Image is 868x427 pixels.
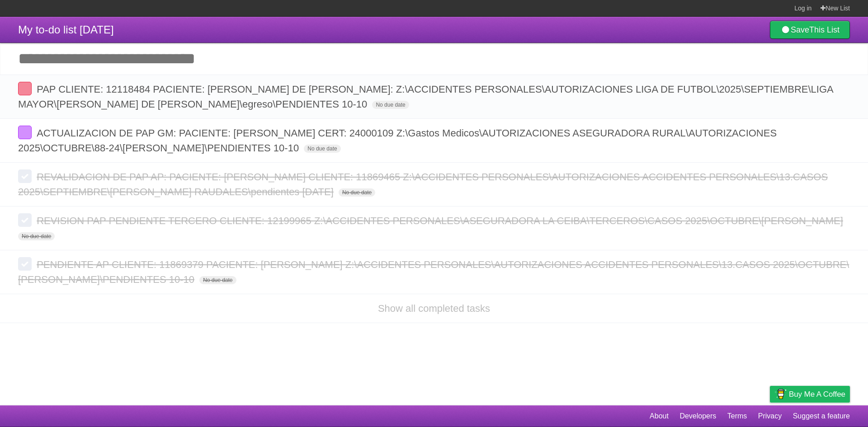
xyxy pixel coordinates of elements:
span: No due date [18,232,55,240]
a: Buy me a coffee [770,386,850,403]
span: Buy me a coffee [789,386,845,402]
a: Developers [679,408,716,425]
span: ACTUALIZACION DE PAP GM: PACIENTE: [PERSON_NAME] CERT: 24000109 Z:\Gastos Medicos\AUTORIZACIONES ... [18,127,777,154]
img: Buy me a coffee [774,386,787,402]
label: Done [18,82,32,95]
a: Privacy [758,408,782,425]
a: Suggest a feature [793,408,850,425]
label: Done [18,257,32,271]
a: Terms [727,408,747,425]
a: SaveThis List [770,21,850,39]
span: No due date [199,276,236,284]
a: Show all completed tasks [378,303,490,314]
label: Done [18,169,32,183]
span: PENDIENTE AP CLIENTE: 11869379 PACIENTE: [PERSON_NAME] Z:\ACCIDENTES PERSONALES\AUTORIZACIONES AC... [18,259,849,285]
span: PAP CLIENTE: 12118484 PACIENTE: [PERSON_NAME] DE [PERSON_NAME]: Z:\ACCIDENTES PERSONALES\AUTORIZA... [18,84,833,110]
span: No due date [304,145,340,153]
span: REVISION PAP PENDIENTE TERCERO CLIENTE: 12199965 Z:\ACCIDENTES PERSONALES\ASEGURADORA LA CEIBA\TE... [37,215,845,226]
label: Done [18,213,32,227]
span: No due date [372,101,409,109]
span: My to-do list [DATE] [18,23,114,36]
a: About [650,408,669,425]
span: REVALIDACION DE PAP AP: PACIENTE: [PERSON_NAME] CLIENTE: 11869465 Z:\ACCIDENTES PERSONALES\AUTORI... [18,171,828,197]
span: No due date [339,188,375,197]
b: This List [809,25,840,34]
label: Done [18,126,32,139]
